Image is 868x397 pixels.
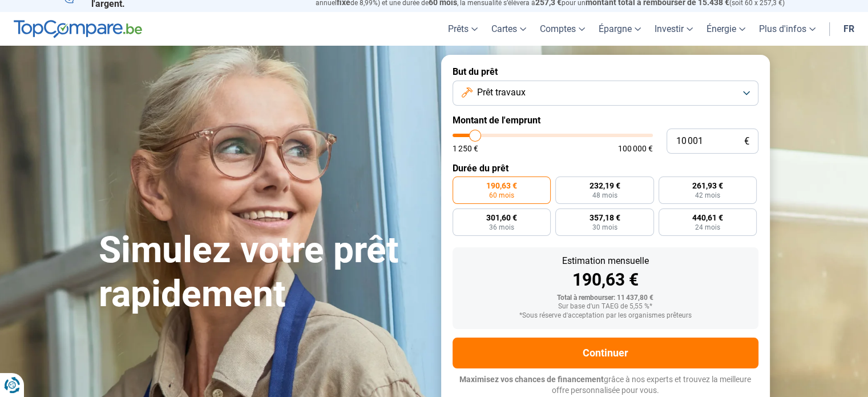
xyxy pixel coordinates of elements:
[695,192,720,199] span: 42 mois
[592,224,617,231] span: 30 mois
[477,86,526,99] span: Prêt travaux
[692,182,723,190] span: 261,93 €
[692,214,723,222] span: 440,61 €
[462,294,749,302] div: Total à rembourser: 11 437,80 €
[592,192,617,199] span: 48 mois
[462,303,749,311] div: Sur base d'un TAEG de 5,55 %*
[533,12,592,46] a: Comptes
[489,192,514,199] span: 60 mois
[462,271,749,288] div: 190,63 €
[99,228,427,316] h1: Simulez votre prêt rapidement
[592,12,648,46] a: Épargne
[700,12,752,46] a: Énergie
[453,115,758,126] label: Montant de l'emprunt
[589,182,620,190] span: 232,19 €
[648,12,700,46] a: Investir
[695,224,720,231] span: 24 mois
[462,256,749,266] div: Estimation mensuelle
[453,374,758,396] p: grâce à nos experts et trouvez la meilleure offre personnalisée pour vous.
[453,66,758,77] label: But du prêt
[489,224,514,231] span: 36 mois
[486,182,517,190] span: 190,63 €
[459,375,604,384] span: Maximisez vos chances de financement
[589,214,620,222] span: 357,18 €
[618,145,653,153] span: 100 000 €
[453,163,758,174] label: Durée du prêt
[453,81,758,106] button: Prêt travaux
[744,137,749,146] span: €
[453,338,758,368] button: Continuer
[14,20,142,38] img: TopCompare
[752,12,822,46] a: Plus d'infos
[485,12,533,46] a: Cartes
[453,145,478,153] span: 1 250 €
[441,12,485,46] a: Prêts
[486,214,517,222] span: 301,60 €
[462,312,749,320] div: *Sous réserve d'acceptation par les organismes prêteurs
[837,12,861,46] a: fr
